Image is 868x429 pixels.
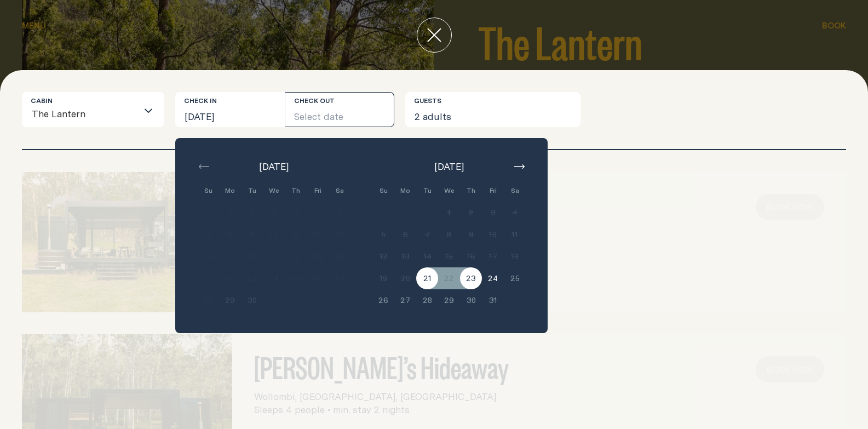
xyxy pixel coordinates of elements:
button: Select date [285,92,395,127]
div: Mo [394,180,416,202]
button: 11 [504,224,526,245]
button: 31 [482,289,504,311]
button: close [417,18,452,53]
button: 14 [197,245,219,267]
button: 26 [372,289,394,311]
button: 2 [241,202,263,224]
div: Sa [504,180,526,202]
div: Sa [329,180,350,202]
span: The Lantern [31,101,86,127]
button: 10 [263,224,285,245]
button: 9 [241,224,263,245]
button: 16 [241,245,263,267]
button: 27 [329,267,350,289]
button: [DATE] [175,92,285,127]
button: 28 [197,289,219,311]
button: 20 [394,267,416,289]
button: 11 [285,224,307,245]
div: Th [460,180,482,202]
button: 21 [416,267,438,289]
button: 24 [482,267,504,289]
button: 2 [460,202,482,224]
button: 1 [438,202,460,224]
button: 2 adults [405,92,580,127]
button: 8 [219,224,241,245]
div: Fri [307,180,329,202]
button: 13 [329,224,350,245]
button: 29 [219,289,241,311]
label: Guests [414,96,441,105]
span: [DATE] [259,160,289,173]
button: 15 [438,245,460,267]
button: 19 [372,267,394,289]
button: 22 [438,267,460,289]
div: Tu [241,180,263,202]
button: 26 [307,267,329,289]
button: 4 [504,202,526,224]
button: 7 [416,224,438,245]
div: Fri [482,180,504,202]
button: 3 [263,202,285,224]
div: Th [285,180,307,202]
button: 24 [263,267,285,289]
div: Su [197,180,219,202]
button: 22 [219,267,241,289]
div: Mo [219,180,241,202]
button: 10 [482,224,504,245]
div: We [263,180,285,202]
button: 6 [394,224,416,245]
div: Tu [416,180,438,202]
button: 13 [394,245,416,267]
input: Search for option [86,104,137,127]
button: 29 [438,289,460,311]
button: 27 [394,289,416,311]
button: 25 [504,267,526,289]
button: 12 [372,245,394,267]
button: 30 [460,289,482,311]
button: 8 [438,224,460,245]
button: 19 [307,245,329,267]
button: 30 [241,289,263,311]
button: 28 [416,289,438,311]
button: 16 [460,245,482,267]
button: 7 [197,224,219,245]
button: 5 [372,224,394,245]
button: 5 [307,202,329,224]
span: [DATE] [434,160,464,173]
button: 1 [219,202,241,224]
button: 23 [241,267,263,289]
button: 3 [482,202,504,224]
button: 14 [416,245,438,267]
button: 9 [460,224,482,245]
div: Search for option [22,92,164,127]
button: 21 [197,267,219,289]
div: We [438,180,460,202]
button: 25 [285,267,307,289]
button: 12 [307,224,329,245]
button: 6 [329,202,350,224]
button: 20 [329,245,350,267]
button: 17 [482,245,504,267]
button: 4 [285,202,307,224]
button: 15 [219,245,241,267]
div: Su [372,180,394,202]
button: 17 [263,245,285,267]
button: 18 [504,245,526,267]
button: 18 [285,245,307,267]
button: 23 [460,267,482,289]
